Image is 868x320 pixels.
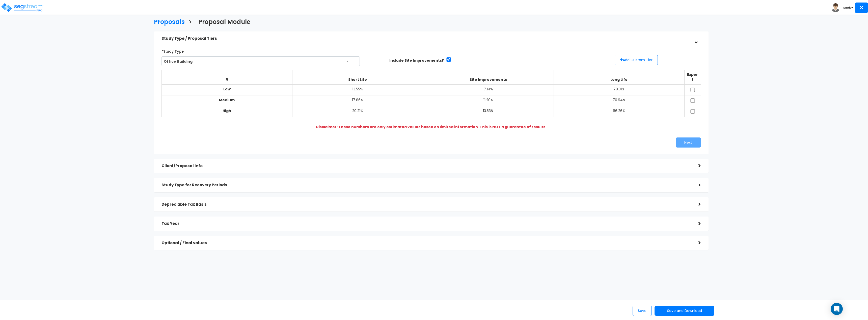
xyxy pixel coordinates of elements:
h5: Client/Proposal Info [161,164,691,168]
th: # [161,70,292,84]
h5: Study Type for Recovery Periods [161,183,691,187]
div: > [691,220,701,228]
td: 7.14% [423,84,554,95]
b: Disclaimer: These numbers are only estimated values based on limited information. This is NOT a g... [316,124,546,129]
a: Proposal Module [195,14,250,29]
a: Proposals [150,14,185,29]
td: 66.26% [554,106,684,117]
img: logo_pro_r.png [1,3,44,13]
td: 17.86% [292,95,423,106]
h5: Tax Year [161,222,691,226]
h5: Study Type / Proposal Tiers [161,37,691,41]
button: Next [676,137,701,148]
h3: Proposal Module [198,19,250,26]
div: Open Intercom Messenger [831,303,843,315]
div: > [691,200,701,208]
th: Short Life [292,70,423,84]
div: > [692,34,700,44]
h5: Depreciable Tax Basis [161,202,691,207]
b: Mark [843,6,851,10]
td: 70.94% [554,95,684,106]
div: > [691,239,701,247]
span: Office Building [162,57,360,66]
h5: Optional / Final values [161,241,691,245]
div: > [691,162,701,170]
th: Export [684,70,701,84]
h3: > [188,19,192,26]
b: Low [223,87,231,92]
label: Include Site Improvements? [389,58,444,63]
label: *Study Type [161,47,184,54]
div: > [691,181,701,189]
td: 13.53% [423,106,554,117]
b: Medium [219,97,235,102]
b: High [223,108,231,113]
button: Add Custom Tier [615,55,658,65]
button: Save and Download [655,306,714,316]
th: Site Improvements [423,70,554,84]
th: Long Life [554,70,684,84]
td: 13.55% [292,84,423,95]
td: 79.31% [554,84,684,95]
td: 20.21% [292,106,423,117]
button: Save [633,306,652,316]
span: Office Building [161,56,360,66]
img: avatar.png [831,3,840,12]
td: 11.20% [423,95,554,106]
h3: Proposals [154,19,185,26]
